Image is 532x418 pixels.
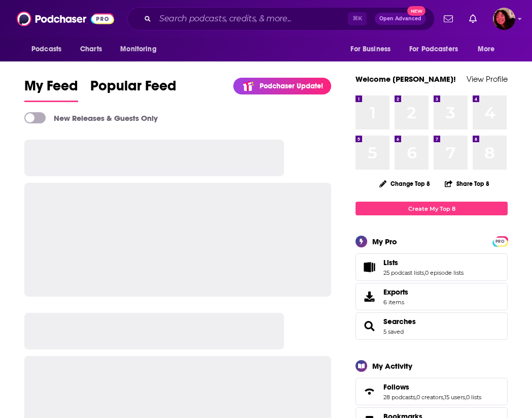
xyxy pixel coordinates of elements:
[359,384,379,399] a: Follows
[359,290,379,304] span: Exports
[31,42,61,56] span: Podcasts
[260,82,323,90] p: Podchaser Update!
[383,299,408,306] span: 6 items
[120,42,156,56] span: Monitoring
[24,77,78,101] span: My Feed
[493,8,515,30] button: Show profile menu
[383,258,398,267] span: Lists
[90,77,176,101] span: Popular Feed
[407,6,425,16] span: New
[372,237,397,246] div: My Pro
[466,394,481,401] a: 0 lists
[465,394,466,401] span: ,
[494,237,506,245] a: PRO
[383,382,481,392] a: Follows
[24,77,78,102] a: My Feed
[444,174,490,194] button: Share Top 8
[415,394,416,401] span: ,
[74,40,108,59] a: Charts
[356,202,508,215] a: Create My Top 8
[24,112,158,123] a: New Releases & Guests Only
[493,8,515,30] span: Logged in as Kathryn-Musilek
[471,40,508,59] button: open menu
[379,16,421,21] span: Open Advanced
[348,12,367,25] span: ⌘ K
[356,283,508,310] a: Exports
[17,9,114,28] img: Podchaser - Follow, Share and Rate Podcasts
[24,40,75,59] button: open menu
[372,361,412,371] div: My Activity
[383,328,404,335] a: 5 saved
[467,74,508,84] a: View Profile
[90,77,176,102] a: Popular Feed
[343,40,403,59] button: open menu
[494,238,506,245] span: PRO
[403,40,473,59] button: open menu
[444,394,465,401] a: 15 users
[383,287,408,297] span: Exports
[350,42,391,56] span: For Business
[356,312,508,340] span: Searches
[383,258,464,267] a: Lists
[443,394,444,401] span: ,
[416,394,443,401] a: 0 creators
[383,394,415,401] a: 28 podcasts
[478,42,495,56] span: More
[440,10,457,27] a: Show notifications dropdown
[356,74,456,84] a: Welcome [PERSON_NAME]!
[359,319,379,333] a: Searches
[425,269,464,276] a: 0 episode lists
[424,269,425,276] span: ,
[113,40,169,59] button: open menu
[383,269,424,276] a: 25 podcast lists
[127,7,435,30] div: Search podcasts, credits, & more...
[409,42,458,56] span: For Podcasters
[383,317,416,326] a: Searches
[373,177,436,190] button: Change Top 8
[359,260,379,274] a: Lists
[375,13,426,25] button: Open AdvancedNew
[383,382,409,392] span: Follows
[465,10,481,27] a: Show notifications dropdown
[80,42,102,56] span: Charts
[155,11,348,27] input: Search podcasts, credits, & more...
[356,253,508,281] span: Lists
[493,8,515,30] img: User Profile
[356,378,508,405] span: Follows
